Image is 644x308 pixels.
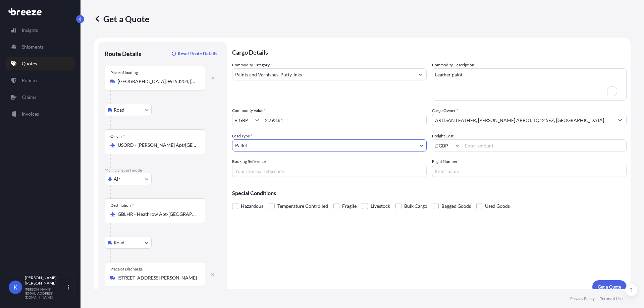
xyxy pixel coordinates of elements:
[6,57,75,70] a: Quotes
[6,90,75,104] a: Claims
[570,296,595,301] a: Privacy Policy
[25,287,66,299] p: [PERSON_NAME][EMAIL_ADDRESS][DOMAIN_NAME]
[105,104,152,116] button: Select transport
[114,107,124,113] span: Road
[6,74,75,87] a: Policies
[6,107,75,121] a: Invoices
[232,42,627,62] p: Cargo Details
[232,107,266,114] label: Commodity Value
[371,201,390,211] span: Livestock
[22,94,36,101] p: Claims
[414,68,426,80] button: Show suggestions
[114,239,124,246] span: Road
[455,142,462,149] button: Show suggestions
[614,114,626,126] button: Show suggestions
[105,50,141,58] p: Route Details
[110,70,138,75] div: Place of loading
[432,165,627,177] input: Enter name
[255,117,262,123] button: Show suggestions
[118,274,197,281] input: Place of Discharge
[262,114,426,126] input: Type amount
[600,296,623,301] a: Terms of Use
[118,78,197,85] input: Place of loading
[342,201,357,211] span: Fragile
[168,48,220,59] button: Reset Route Details
[110,203,134,208] div: Destination
[432,158,458,165] label: Flight Number
[22,44,44,50] p: Shipments
[232,114,255,126] input: Commodity Value
[432,107,458,114] label: Cargo Owner
[105,173,152,185] button: Select transport
[25,275,66,286] p: [PERSON_NAME] [PERSON_NAME]
[94,13,149,24] p: Get a Quote
[118,211,197,218] input: Destination
[6,40,75,54] a: Shipments
[232,139,427,151] button: Pallet
[118,142,197,148] input: Origin
[105,237,152,249] button: Select transport
[432,139,455,151] input: Freight Cost
[277,201,328,211] span: Temperature Controlled
[432,62,477,68] label: Commodity Description
[22,111,39,117] p: Invoices
[22,60,37,67] p: Quotes
[235,142,247,149] span: Pallet
[232,165,427,177] input: Your internal reference
[441,201,471,211] span: Bagged Goods
[592,280,627,294] button: Get a Quote
[432,68,627,101] textarea: To enrich screen reader interactions, please activate Accessibility in Grammarly extension settings
[114,176,120,182] span: Air
[598,284,621,290] p: Get a Quote
[485,201,510,211] span: Used Goods
[232,133,252,139] span: Load Type
[232,62,272,68] label: Commodity Category
[6,23,75,37] a: Insights
[110,134,125,139] div: Origin
[232,68,414,80] input: Select a commodity type
[462,139,626,151] input: Enter amount
[178,50,217,57] p: Reset Route Details
[404,201,427,211] span: Bulk Cargo
[241,201,263,211] span: Hazardous
[432,114,614,126] input: Full name
[110,266,143,272] div: Place of Discharge
[22,77,38,84] p: Policies
[232,158,266,165] label: Booking Reference
[432,133,453,139] label: Freight Cost
[22,27,38,34] p: Insights
[13,284,17,291] span: K
[105,168,220,173] p: Main transport mode
[232,190,627,196] p: Special Conditions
